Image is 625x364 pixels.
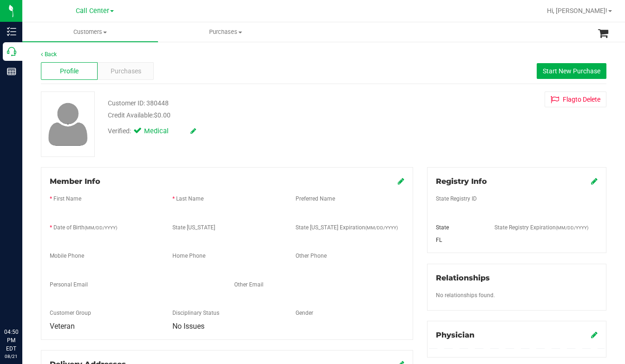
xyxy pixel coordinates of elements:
[545,91,606,107] button: Flagto Delete
[44,100,92,148] img: user-icon.png
[144,126,181,136] span: Medical
[436,177,487,186] span: Registry Info
[429,236,487,244] div: FL
[436,273,490,282] span: Relationships
[176,195,204,203] label: Last Name
[108,110,384,120] div: Credit Available:
[436,195,477,203] label: State Registry ID
[53,195,81,203] label: First Name
[53,223,117,232] label: Date of Birth
[50,177,100,186] span: Member Info
[296,309,313,317] label: Gender
[7,27,16,36] inline-svg: Inventory
[50,280,88,289] label: Personal Email
[296,195,335,203] label: Preferred Name
[172,322,204,331] span: No Issues
[494,223,588,232] label: State Registry Expiration
[172,252,205,260] label: Home Phone
[7,67,16,76] inline-svg: Reports
[4,353,18,360] p: 08/21
[50,322,75,331] span: Veteran
[9,290,37,318] iframe: Resource center
[296,252,327,260] label: Other Phone
[234,280,263,289] label: Other Email
[111,66,141,76] span: Purchases
[85,225,117,230] span: (MM/DD/YYYY)
[429,223,487,232] div: State
[50,309,91,317] label: Customer Group
[158,22,294,42] a: Purchases
[7,47,16,56] inline-svg: Call Center
[543,67,600,75] span: Start New Purchase
[108,126,196,136] div: Verified:
[41,51,57,58] a: Back
[76,7,109,15] span: Call Center
[365,225,398,230] span: (MM/DD/YYYY)
[158,28,293,36] span: Purchases
[22,28,158,36] span: Customers
[154,111,171,119] span: $0.00
[172,223,215,232] label: State [US_STATE]
[4,328,18,353] p: 04:50 PM EDT
[547,7,607,14] span: Hi, [PERSON_NAME]!
[22,22,158,42] a: Customers
[296,223,398,232] label: State [US_STATE] Expiration
[50,252,84,260] label: Mobile Phone
[537,63,606,79] button: Start New Purchase
[436,331,474,339] span: Physician
[27,288,39,299] iframe: Resource center unread badge
[556,225,588,230] span: (MM/DD/YYYY)
[108,98,169,108] div: Customer ID: 380448
[436,291,495,299] label: No relationships found.
[172,309,219,317] label: Disciplinary Status
[60,66,79,76] span: Profile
